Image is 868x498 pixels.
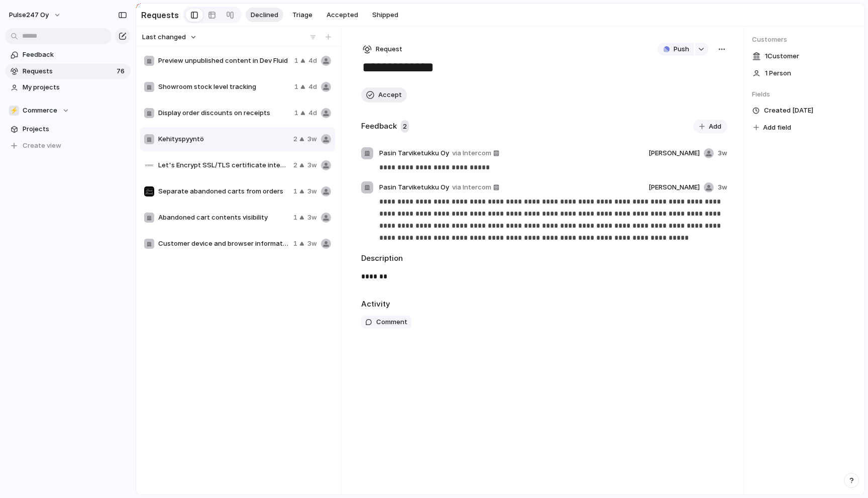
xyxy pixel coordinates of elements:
span: Accept [378,90,402,100]
h2: Description [361,253,727,264]
span: Create view [23,141,61,151]
button: Pulse247 Oy [5,7,66,23]
a: Feedback [5,47,131,62]
span: 3w [718,148,727,158]
span: Display order discounts on receipts [158,108,290,118]
h2: Requests [141,9,179,21]
span: Commerce [23,106,57,116]
span: [PERSON_NAME] [648,182,700,192]
span: 3w [307,239,317,249]
h2: Activity [361,298,390,310]
span: Triage [292,10,312,20]
div: ⚡ [9,106,19,116]
span: 3w [307,213,317,223]
button: Request [361,43,404,56]
span: 3w [718,182,727,192]
span: Preview unpublished content in Dev Fluid [158,56,290,66]
button: Accept [361,87,407,103]
a: via Intercom [450,147,501,159]
span: 1 [294,56,298,66]
button: Add field [752,121,793,134]
span: Abandoned cart contents visibility [158,213,289,223]
span: 2 [293,134,297,144]
span: 1 [293,213,297,223]
span: Last changed [142,32,186,42]
span: Customers [752,35,856,45]
span: Declined [251,10,278,20]
span: 3w [307,134,317,144]
button: Comment [361,316,411,329]
span: Request [376,44,402,54]
span: Shipped [372,10,398,20]
span: Push [674,44,689,54]
h2: Feedback [361,121,397,132]
span: 1 [293,239,297,249]
span: Projects [23,124,127,134]
span: 1 [293,186,297,196]
span: 76 [117,66,127,76]
span: 1 [294,108,298,118]
span: Comment [376,317,407,327]
span: Kehityspyyntö [158,134,289,144]
span: Pulse247 Oy [9,10,49,20]
span: 3w [307,160,317,170]
span: Add [709,122,721,132]
span: 2 [293,160,297,170]
span: Pasin Tarviketukku Oy [379,182,449,192]
button: Triage [287,8,317,23]
button: Create view [5,138,131,153]
button: Push [658,43,694,56]
span: via Intercom [452,148,491,158]
span: Let's Encrypt SSL/TLS certificate integration [158,160,289,170]
span: 1 Customer [765,51,799,61]
span: Fields [752,89,856,99]
span: 2 [401,120,409,133]
span: 4d [308,82,317,92]
button: Add [693,120,727,134]
button: Declined [246,8,283,23]
span: 4d [308,108,317,118]
span: Separate abandoned carts from orders [158,186,289,196]
button: Shipped [367,8,403,23]
span: Add field [763,123,791,133]
span: 4d [308,56,317,66]
button: ⚡Commerce [5,103,131,118]
span: [PERSON_NAME] [648,148,700,158]
span: Customer device and browser information in abandoned cart details [158,239,289,249]
span: Pasin Tarviketukku Oy [379,148,449,158]
span: 1 Person [765,68,791,78]
a: Requests76 [5,64,131,79]
button: Accepted [321,8,363,23]
span: 3w [307,186,317,196]
a: Projects [5,122,131,137]
span: 1 [294,82,298,92]
span: Feedback [23,50,127,60]
span: Created [DATE] [764,106,813,116]
span: Requests [23,66,114,76]
a: My projects [5,80,131,95]
span: Accepted [327,10,358,20]
span: My projects [23,82,127,92]
span: via Intercom [452,182,491,192]
button: Last changed [141,31,198,44]
span: Showroom stock level tracking [158,82,290,92]
a: via Intercom [450,181,501,193]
